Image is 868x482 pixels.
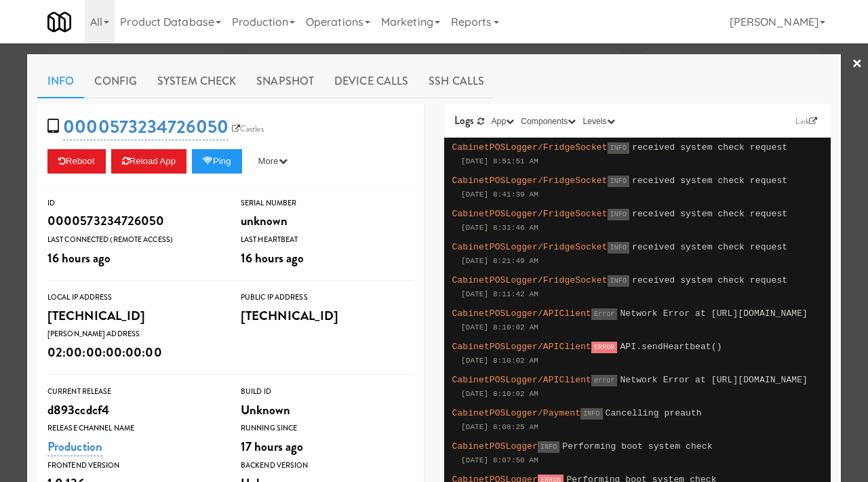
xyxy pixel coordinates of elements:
[632,176,787,186] span: received system check request
[47,399,220,422] div: d893ccdcf4
[538,441,559,453] span: INFO
[608,142,629,154] span: INFO
[47,209,220,233] div: 0000573234726050
[461,357,538,365] span: [DATE] 8:10:02 AM
[608,242,629,254] span: INFO
[452,142,608,153] span: CabinetPOSLogger/FridgeSocket
[47,459,220,473] div: Frontend Version
[241,249,304,267] span: 16 hours ago
[47,291,220,304] div: Local IP Address
[452,275,608,285] span: CabinetPOSLogger/FridgeSocket
[608,209,629,220] span: INFO
[792,115,821,128] a: Link
[241,233,414,247] div: Last Heartbeat
[461,157,538,165] span: [DATE] 8:51:51 AM
[620,342,722,352] span: API.sendHeartbeat()
[47,233,220,247] div: Last Connected (Remote Access)
[241,422,414,435] div: Running Since
[632,142,787,153] span: received system check request
[461,257,538,265] span: [DATE] 8:21:49 AM
[241,209,414,233] div: unknown
[47,149,106,174] button: Reboot
[620,308,808,319] span: Network Error at [URL][DOMAIN_NAME]
[248,149,298,174] button: More
[241,459,414,473] div: Backend Version
[517,115,579,128] button: Components
[452,308,591,319] span: CabinetPOSLogger/APIClient
[47,385,220,399] div: Current Release
[241,304,414,327] div: [TECHNICAL_ID]
[608,176,629,187] span: INFO
[241,399,414,422] div: Unknown
[47,341,220,364] div: 02:00:00:00:00:00
[241,291,414,304] div: Public IP Address
[47,437,102,456] a: Production
[452,441,538,451] span: CabinetPOSLogger
[418,64,494,98] a: SSH Calls
[580,408,602,420] span: INFO
[461,290,538,298] span: [DATE] 8:11:42 AM
[47,422,220,435] div: Release Channel Name
[488,115,518,128] button: App
[452,176,608,186] span: CabinetPOSLogger/FridgeSocket
[452,342,591,352] span: CabinetPOSLogger/APIClient
[47,197,220,210] div: ID
[452,375,591,385] span: CabinetPOSLogger/APIClient
[229,122,267,136] a: Castles
[461,323,538,332] span: [DATE] 8:10:02 AM
[452,408,581,418] span: CabinetPOSLogger/Payment
[454,113,474,128] span: Logs
[632,275,787,285] span: received system check request
[461,390,538,398] span: [DATE] 8:10:02 AM
[461,224,538,232] span: [DATE] 8:31:46 AM
[324,64,418,98] a: Device Calls
[461,456,538,464] span: [DATE] 8:07:50 AM
[591,342,618,353] span: ERROR
[192,149,242,174] button: Ping
[632,242,787,252] span: received system check request
[47,327,220,341] div: [PERSON_NAME] Address
[241,385,414,399] div: Build Id
[37,64,84,98] a: Info
[461,190,538,199] span: [DATE] 8:41:39 AM
[111,149,186,174] button: Reload App
[241,197,414,210] div: Serial Number
[591,375,618,386] span: error
[84,64,147,98] a: Config
[147,64,246,98] a: System Check
[241,437,303,456] span: 17 hours ago
[461,423,538,431] span: [DATE] 8:08:25 AM
[591,308,618,320] span: Error
[63,114,229,140] a: 0000573234726050
[562,441,712,451] span: Performing boot system check
[47,10,71,34] img: Micromart
[852,43,863,85] a: ×
[452,242,608,252] span: CabinetPOSLogger/FridgeSocket
[47,304,220,327] div: [TECHNICAL_ID]
[620,375,808,385] span: Network Error at [URL][DOMAIN_NAME]
[246,64,324,98] a: Snapshot
[608,275,629,287] span: INFO
[579,115,618,128] button: Levels
[452,209,608,219] span: CabinetPOSLogger/FridgeSocket
[606,408,702,418] span: Cancelling preauth
[47,249,111,267] span: 16 hours ago
[632,209,787,219] span: received system check request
